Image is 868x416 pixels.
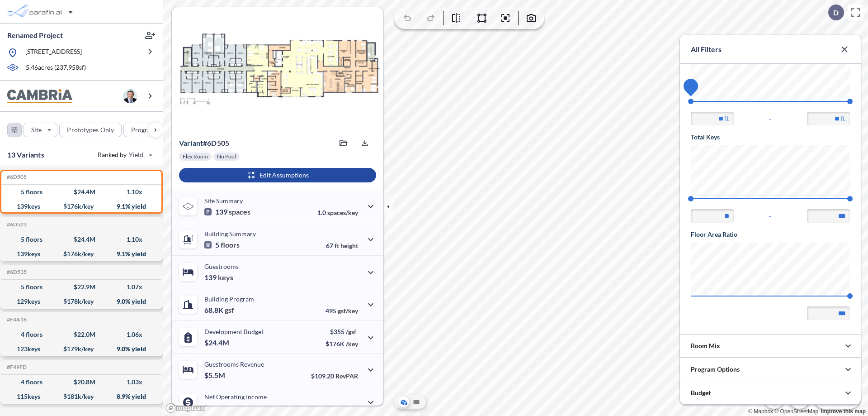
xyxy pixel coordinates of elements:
[821,408,866,415] a: Improve this map
[691,388,711,397] p: Budget
[335,372,358,380] span: RevPAR
[204,360,264,368] p: Guestrooms Revenue
[691,112,850,125] div: -
[5,269,27,275] h5: Click to copy the code
[774,408,818,415] a: OpenStreetMap
[691,230,850,239] h5: Floor Area Ratio
[346,328,356,335] span: /gsf
[217,153,236,160] p: No Pool
[179,139,229,148] p: # 6d505
[325,340,358,348] p: $176K
[67,125,114,134] p: Prototypes Only
[5,221,27,228] h5: Click to copy the code
[398,397,409,407] button: Aerial View
[684,83,698,89] span: 44.75
[229,207,250,216] span: spaces
[691,44,722,55] p: All Filters
[204,306,234,315] p: 68.8K
[179,168,376,182] button: Edit Assumptions
[317,209,358,216] p: 1.0
[204,338,231,347] p: $24.4M
[26,63,86,73] p: 5.46 acres ( 237,958 sf)
[833,9,839,17] p: D
[724,114,729,123] label: ft
[31,125,42,134] p: Site
[259,171,309,180] p: Edit Assumptions
[691,365,740,374] p: Program Options
[221,240,240,249] span: floors
[7,30,63,40] p: Renamed Project
[129,150,144,159] span: Yield
[123,89,137,103] img: user logo
[5,364,27,370] h5: Click to copy the code
[691,133,850,142] h5: Total Keys
[325,307,358,315] p: 495
[179,139,203,147] span: Variant
[840,114,845,123] label: ft
[24,123,57,137] button: Site
[346,340,358,348] span: /key
[165,403,205,413] a: Mapbox homepage
[691,341,720,350] p: Room Mix
[5,316,27,323] h5: Click to copy the code
[748,408,773,415] a: Mapbox
[204,393,267,401] p: Net Operating Income
[123,123,172,137] button: Program
[183,153,208,160] p: Flex Room
[320,405,358,412] p: 40.0%
[204,230,256,238] p: Building Summary
[204,207,250,216] p: 139
[25,47,82,58] p: [STREET_ADDRESS]
[691,209,850,223] div: -
[325,328,358,335] p: $355
[7,149,44,160] p: 13 Variants
[204,197,243,205] p: Site Summary
[338,405,358,412] span: margin
[59,123,122,137] button: Prototypes Only
[218,273,233,282] span: keys
[225,306,234,315] span: gsf
[311,372,358,380] p: $109.20
[204,328,264,335] p: Development Budget
[335,242,339,249] span: ft
[7,89,72,103] img: BrandImage
[338,307,358,315] span: gsf/key
[204,403,226,412] p: $2.2M
[204,263,239,270] p: Guestrooms
[204,273,233,282] p: 139
[5,174,27,180] h5: Click to copy the code
[326,242,358,249] p: 67
[204,240,240,249] p: 5
[340,242,358,249] span: height
[204,295,254,303] p: Building Program
[204,371,226,380] p: $5.5M
[327,209,358,216] span: spaces/key
[90,148,158,162] button: Ranked by Yield
[131,125,156,134] p: Program
[411,397,422,407] button: Site Plan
